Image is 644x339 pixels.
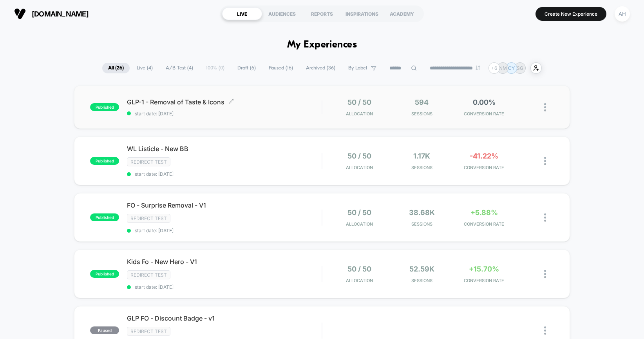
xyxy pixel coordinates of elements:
[127,171,322,177] span: start date: [DATE]
[90,157,119,165] span: published
[393,111,451,117] span: Sessions
[222,7,262,20] div: LIVE
[14,8,26,20] img: Visually logo
[12,7,91,20] button: [DOMAIN_NAME]
[347,208,371,217] span: 50 / 50
[393,165,451,170] span: Sessions
[499,65,507,71] p: NM
[346,111,373,117] span: Allocation
[346,278,373,283] span: Allocation
[517,65,523,71] p: SG
[470,152,498,160] span: -41.22%
[393,221,451,227] span: Sessions
[127,228,322,233] span: start date: [DATE]
[473,98,496,106] span: 0.00%
[90,103,119,111] span: published
[393,278,451,283] span: Sessions
[342,7,382,20] div: INSPIRATIONS
[612,6,632,22] button: AH
[488,62,500,74] div: + 6
[470,208,498,217] span: +5.88%
[127,111,322,117] span: start date: [DATE]
[382,7,422,20] div: ACADEMY
[127,214,170,223] span: Redirect Test
[102,63,130,73] span: All ( 26 )
[348,65,367,71] span: By Label
[615,6,630,22] div: AH
[469,265,499,273] span: +15.70%
[409,265,434,273] span: 52.59k
[127,314,322,322] span: GLP FO - Discount Badge - v1
[127,258,322,266] span: Kids Fo - New Hero - V1
[508,65,515,71] p: CY
[131,63,159,73] span: Live ( 4 )
[455,278,513,283] span: CONVERSION RATE
[544,270,546,278] img: close
[263,63,299,73] span: Paused ( 16 )
[535,7,606,21] button: Create New Experience
[127,157,170,166] span: Redirect Test
[476,66,480,70] img: end
[544,326,546,335] img: close
[90,270,119,278] span: published
[455,165,513,170] span: CONVERSION RATE
[127,327,170,336] span: Redirect Test
[127,201,322,209] span: FO - Surprise Removal - V1
[127,270,170,279] span: Redirect Test
[90,213,119,221] span: published
[544,157,546,165] img: close
[127,98,322,106] span: GLP-1 - Removal of Taste & Icons
[415,98,429,106] span: 594
[232,63,262,73] span: Draft ( 6 )
[409,208,435,217] span: 38.68k
[300,63,341,73] span: Archived ( 36 )
[287,39,357,51] h1: My Experiences
[544,213,546,222] img: close
[302,7,342,20] div: REPORTS
[346,165,373,170] span: Allocation
[455,221,513,227] span: CONVERSION RATE
[32,10,89,18] span: [DOMAIN_NAME]
[90,326,119,334] span: paused
[455,111,513,117] span: CONVERSION RATE
[160,63,199,73] span: A/B Test ( 4 )
[347,152,371,160] span: 50 / 50
[127,284,322,290] span: start date: [DATE]
[262,7,302,20] div: AUDIENCES
[413,152,430,160] span: 1.17k
[347,98,371,106] span: 50 / 50
[127,145,322,153] span: WL Listicle - New BB
[346,221,373,227] span: Allocation
[544,103,546,111] img: close
[347,265,371,273] span: 50 / 50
